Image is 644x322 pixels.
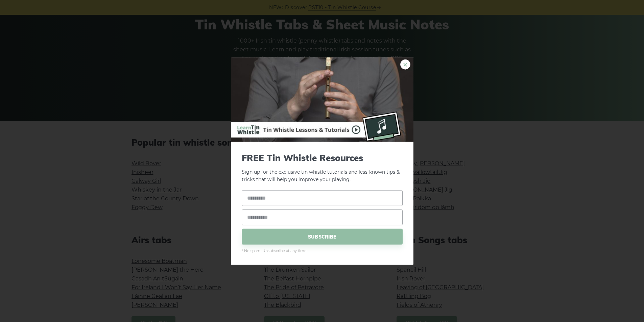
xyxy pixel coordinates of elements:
span: FREE Tin Whistle Resources [242,152,403,163]
img: Tin Whistle Buying Guide Preview [231,57,413,142]
a: × [400,59,410,69]
p: Sign up for the exclusive tin whistle tutorials and less-known tips & tricks that will help you i... [242,152,403,183]
span: * No spam. Unsubscribe at any time. [242,248,403,254]
span: SUBSCRIBE [242,229,403,245]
